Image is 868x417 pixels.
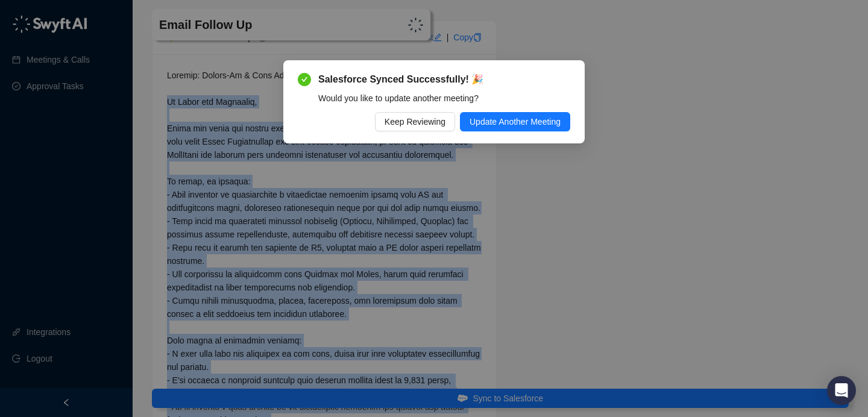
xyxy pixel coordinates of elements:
[470,115,561,128] span: Update Another Meeting
[385,115,445,128] span: Keep Reviewing
[460,112,570,131] button: Update Another Meeting
[318,92,570,105] div: Would you like to update another meeting?
[298,73,311,86] span: check-circle
[375,112,455,131] button: Keep Reviewing
[318,72,570,87] span: Salesforce Synced Successfully! 🎉
[827,376,856,405] div: Open Intercom Messenger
